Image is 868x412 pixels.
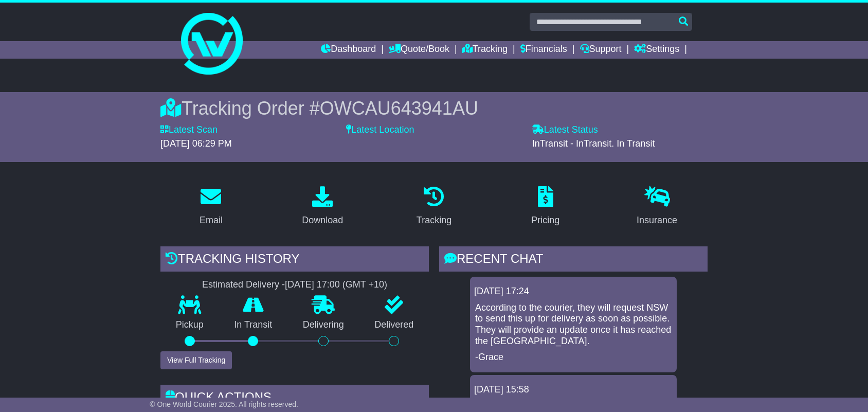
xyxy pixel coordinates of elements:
[439,246,708,274] div: RECENT CHAT
[462,41,508,59] a: Tracking
[295,183,350,231] a: Download
[474,384,673,396] div: [DATE] 15:58
[193,183,229,231] a: Email
[525,183,566,231] a: Pricing
[321,41,376,59] a: Dashboard
[287,319,359,331] p: Delivering
[219,319,288,331] p: In Transit
[531,213,559,227] div: Pricing
[520,41,567,59] a: Financials
[346,124,414,136] label: Latest Location
[160,351,232,369] button: View Full Tracking
[475,302,672,347] p: According to the courier, they will request NSW to send this up for delivery as soon as possible....
[580,41,622,59] a: Support
[410,183,458,231] a: Tracking
[389,41,449,59] a: Quote/Book
[359,319,429,331] p: Delivered
[160,124,218,136] label: Latest Scan
[474,286,673,297] div: [DATE] 17:24
[634,41,679,59] a: Settings
[160,97,708,119] div: Tracking Order #
[160,246,429,274] div: Tracking history
[160,138,232,149] span: [DATE] 06:29 PM
[302,213,343,227] div: Download
[475,352,672,363] p: -Grace
[417,213,451,227] div: Tracking
[285,279,387,291] div: [DATE] 17:00 (GMT +10)
[150,400,298,408] span: © One World Courier 2025. All rights reserved.
[200,213,223,227] div: Email
[532,138,655,149] span: InTransit - InTransit. In Transit
[630,183,684,231] a: Insurance
[637,213,677,227] div: Insurance
[160,319,219,331] p: Pickup
[532,124,598,136] label: Latest Status
[320,98,478,119] span: OWCAU643941AU
[160,279,429,291] div: Estimated Delivery -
